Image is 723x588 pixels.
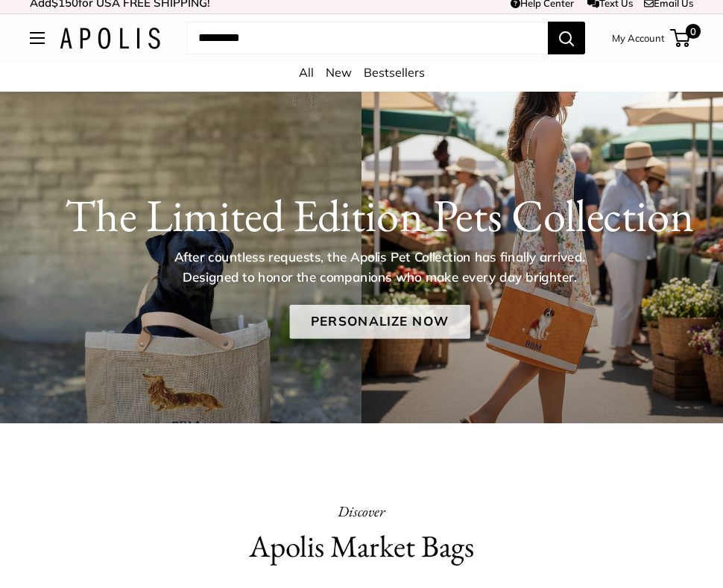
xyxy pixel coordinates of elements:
[548,22,585,54] button: Search
[30,32,45,44] button: Open menu
[30,498,693,525] p: Discover
[299,65,314,80] a: All
[60,28,160,49] img: Apolis
[686,24,701,39] span: 0
[326,65,352,80] a: New
[364,65,425,80] a: Bestsellers
[65,189,695,242] h1: The Limited Edition Pets Collection
[672,29,690,47] a: 0
[289,305,470,339] a: Personalize Now
[30,525,693,569] h2: Apolis Market Bags
[186,22,548,54] input: Search...
[150,247,610,287] p: After countless requests, the Apolis Pet Collection has finally arrived. Designed to honor the co...
[612,29,665,47] a: My Account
